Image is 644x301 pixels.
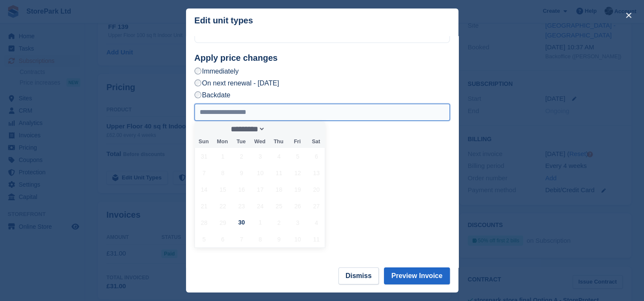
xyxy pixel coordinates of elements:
input: Backdate [195,91,201,98]
span: September 5, 2025 [289,148,306,165]
span: September 2, 2025 [233,148,250,165]
input: On next renewal - [DATE] [195,80,201,86]
span: Thu [269,139,288,145]
span: September 24, 2025 [252,198,269,214]
span: August 31, 2025 [196,148,212,165]
span: September 28, 2025 [196,214,212,231]
span: September 27, 2025 [308,198,325,214]
span: September 4, 2025 [271,148,287,165]
span: September 30, 2025 [233,214,250,231]
input: Immediately [195,68,201,74]
span: September 19, 2025 [289,181,306,198]
span: October 1, 2025 [252,214,269,231]
span: September 15, 2025 [215,181,231,198]
span: October 9, 2025 [271,231,287,247]
span: September 29, 2025 [215,214,231,231]
button: close [622,9,635,22]
span: September 8, 2025 [215,165,231,181]
span: September 17, 2025 [252,181,269,198]
span: October 2, 2025 [271,214,287,231]
span: Mon [213,139,232,145]
label: Immediately [195,67,239,76]
label: On next renewal - [DATE] [195,79,279,88]
span: September 14, 2025 [196,181,212,198]
button: Dismiss [338,267,379,284]
span: September 18, 2025 [271,181,287,198]
span: September 21, 2025 [196,198,212,214]
span: October 10, 2025 [289,231,306,247]
span: Fri [288,139,306,145]
label: Backdate [195,91,231,99]
button: Preview Invoice [384,267,449,284]
span: September 10, 2025 [252,165,269,181]
span: Tue [232,139,250,145]
span: September 23, 2025 [233,198,250,214]
span: Wed [250,139,269,145]
p: Edit unit types [195,16,253,26]
span: October 5, 2025 [196,231,212,247]
span: September 22, 2025 [215,198,231,214]
span: September 9, 2025 [233,165,250,181]
span: Sat [306,139,325,145]
span: September 20, 2025 [308,181,325,198]
span: September 6, 2025 [308,148,325,165]
span: September 3, 2025 [252,148,269,165]
span: October 4, 2025 [308,214,325,231]
span: October 11, 2025 [308,231,325,247]
span: October 8, 2025 [252,231,269,247]
span: September 11, 2025 [271,165,287,181]
span: September 16, 2025 [233,181,250,198]
span: September 13, 2025 [308,165,325,181]
span: October 7, 2025 [233,231,250,247]
select: Month [228,125,265,133]
span: October 6, 2025 [215,231,231,247]
span: September 25, 2025 [271,198,287,214]
span: Sun [195,139,213,145]
span: September 7, 2025 [196,165,212,181]
span: September 1, 2025 [215,148,231,165]
span: September 12, 2025 [289,165,306,181]
span: October 3, 2025 [289,214,306,231]
strong: Apply price changes [195,53,278,62]
span: September 26, 2025 [289,198,306,214]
